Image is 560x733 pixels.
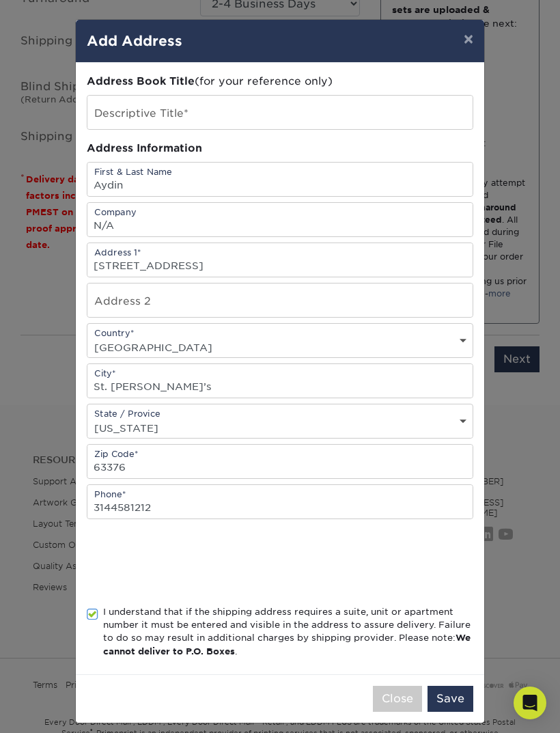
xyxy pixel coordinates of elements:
[103,633,471,656] b: We cannot deliver to P.O. Boxes
[103,605,473,659] div: I understand that if the shipping address requires a suite, unit or apartment number it must be e...
[87,74,473,89] div: (for your reference only)
[373,686,422,712] button: Close
[87,31,473,51] h4: Add Address
[428,686,473,712] button: Save
[87,536,294,589] iframe: reCAPTCHA
[453,20,484,58] button: ×
[87,74,195,87] span: Address Book Title
[87,141,473,156] div: Address Information
[514,687,546,719] div: Open Intercom Messenger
